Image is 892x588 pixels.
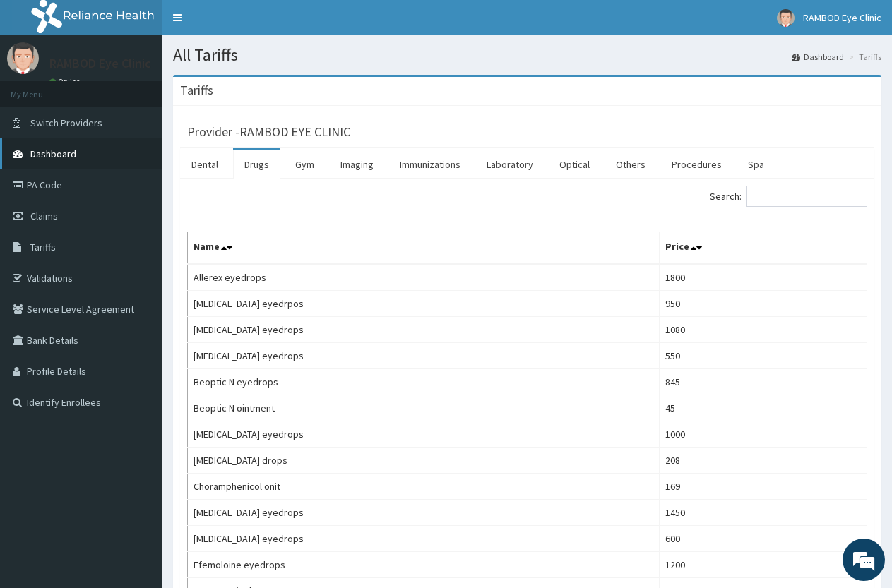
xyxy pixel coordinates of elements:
[188,317,660,343] td: [MEDICAL_DATA] eyedrops
[188,500,660,526] td: [MEDICAL_DATA] eyedrops
[746,186,867,207] input: Search:
[188,369,660,395] td: Beoptic N eyedrops
[7,42,39,74] img: User Image
[187,126,350,138] h3: Provider - RAMBOD EYE CLINIC
[188,448,660,474] td: [MEDICAL_DATA] drops
[188,343,660,369] td: [MEDICAL_DATA] eyedrops
[659,421,867,448] td: 1000
[659,369,867,395] td: 845
[188,526,660,552] td: [MEDICAL_DATA] eyedrops
[548,150,601,179] a: Optical
[30,148,76,160] span: Dashboard
[777,9,795,27] img: User Image
[845,51,881,63] li: Tariffs
[82,178,195,320] span: We're online!
[73,79,237,97] div: Chat with us now
[188,474,660,500] td: Choramphenicol onit
[49,57,151,70] p: RAMBOD Eye Clinic
[173,46,881,64] h1: All Tariffs
[233,150,280,179] a: Drugs
[659,395,867,421] td: 45
[659,343,867,369] td: 550
[188,291,660,317] td: [MEDICAL_DATA] eyedrpos
[803,11,881,24] span: RAMBOD Eye Clinic
[659,264,867,291] td: 1800
[30,116,102,129] span: Switch Providers
[188,552,660,578] td: Efemoloine eyedrops
[605,150,657,179] a: Others
[659,500,867,526] td: 1450
[659,526,867,552] td: 600
[475,150,545,179] a: Laboratory
[188,395,660,421] td: Beoptic N ointment
[660,150,733,179] a: Procedures
[737,150,775,179] a: Spa
[7,385,269,435] textarea: Type your message and hit 'Enter'
[659,291,867,317] td: 950
[284,150,326,179] a: Gym
[388,150,472,179] a: Immunizations
[26,71,57,106] img: d_794563401_company_1708531726252_794563401
[659,317,867,343] td: 1080
[232,7,266,41] div: Minimize live chat window
[188,232,660,265] th: Name
[792,51,844,63] a: Dashboard
[30,241,56,253] span: Tariffs
[710,186,867,207] label: Search:
[329,150,385,179] a: Imaging
[30,210,58,222] span: Claims
[188,264,660,291] td: Allerex eyedrops
[659,552,867,578] td: 1200
[49,77,83,87] a: Online
[659,474,867,500] td: 169
[180,84,213,97] h3: Tariffs
[659,232,867,265] th: Price
[180,150,230,179] a: Dental
[659,448,867,474] td: 208
[188,421,660,448] td: [MEDICAL_DATA] eyedrops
